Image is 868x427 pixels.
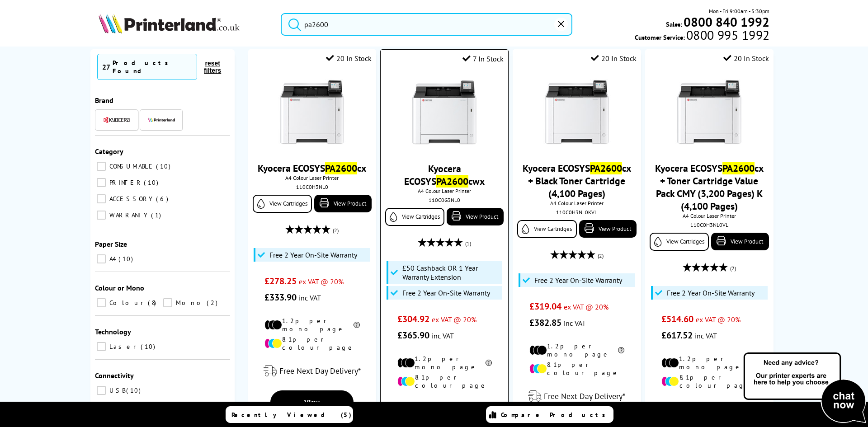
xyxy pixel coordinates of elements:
mark: PA2600 [325,162,357,174]
span: Recently Viewed (5) [231,411,352,419]
img: kyocera-pa2600cx-front-main-small.jpg [543,79,611,146]
span: Paper Size [95,239,127,249]
span: Colour [107,299,147,307]
a: Printerland Logo [99,14,269,35]
span: ex VAT @ 20% [299,277,344,286]
span: 1 [151,211,163,219]
span: inc VAT [299,293,321,302]
input: PRINTER 10 [97,178,106,187]
span: 10 [126,386,143,394]
input: WARRANTY 1 [97,211,106,220]
span: Technology [95,327,131,336]
img: Printerland Logo [99,14,240,33]
span: inc VAT [695,331,717,340]
div: 20 In Stock [326,54,372,63]
span: USB [107,386,125,394]
a: Compare Products [486,406,613,423]
span: Free 2 Year On-Site Warranty [402,288,490,297]
span: 10 [118,255,135,263]
span: £319.04 [529,300,561,312]
span: Connectivity [95,371,134,380]
li: 8.1p per colour page [661,373,757,389]
span: Customer Service: [635,31,769,42]
a: View Product [447,208,504,225]
input: CONSUMABLE 10 [97,162,106,171]
span: (2) [598,247,604,264]
span: 6 [156,195,170,203]
li: 8.1p per colour page [397,373,492,389]
span: ACCESSORY [107,195,155,203]
span: View [304,398,320,407]
li: 8.1p per colour page [529,361,625,377]
a: Kyocera ECOSYSPA2600cx + Toner Cartridge Value Pack CMY (3,200 Pages) K (4,100 Pages) [655,162,764,212]
span: A4 Colour Laser Printer [253,174,372,181]
span: Free 2 Year On-Site Warranty [269,250,357,259]
span: ex VAT @ 20% [564,302,609,311]
span: £382.85 [529,317,561,328]
a: View [270,390,354,414]
img: kyocera-pa2600cx-front-main-small.jpg [675,79,743,146]
span: Mono [174,299,206,307]
span: ex VAT @ 20% [696,315,741,324]
img: Kyocera [103,117,130,123]
img: Printerland [148,117,175,122]
li: 1.2p per mono page [264,317,360,333]
div: modal_delivery [650,396,769,422]
input: USB 10 [97,386,106,395]
a: View Cartridges [517,220,576,238]
a: View Cartridges [650,233,709,251]
span: £278.25 [264,275,297,287]
span: WARRANTY [107,211,150,219]
span: CONSUMABLE [107,162,155,170]
span: £50 Cashback OR 1 Year Warranty Extension [402,263,500,282]
img: Open Live Chat window [741,351,868,425]
span: £365.90 [397,329,429,341]
span: 10 [144,178,160,187]
input: Mono 2 [163,298,172,307]
div: Products Found [113,59,192,75]
a: 0800 840 1992 [682,18,769,26]
mark: PA2600 [590,162,622,174]
b: 0800 840 1992 [684,14,769,30]
input: Colour 8 [97,298,106,307]
span: Colour or Mono [95,283,144,292]
div: 110C0G3NL0 [387,197,501,203]
a: Kyocera ECOSYSPA2600cx + Black Toner Cartridge (4,100 Pages) [523,162,631,200]
a: View Product [711,233,769,250]
li: 1.2p per mono page [529,342,625,358]
span: 8 [148,299,158,307]
div: 110C0H3NL0KVL [519,209,634,216]
input: A4 10 [97,254,106,263]
input: Search product or brand [281,13,572,36]
span: Brand [95,96,113,105]
span: 2 [207,299,220,307]
li: 1.2p per mono page [397,355,492,371]
span: 10 [141,343,157,351]
a: Kyocera ECOSYSPA2600cx [258,162,366,174]
span: Mon - Fri 9:00am - 5:30pm [709,7,769,15]
span: Compare Products [501,411,610,419]
span: A4 Colour Laser Printer [385,188,503,194]
span: inc VAT [564,319,586,328]
span: Sales: [666,20,682,28]
span: Category [95,147,123,156]
input: ACCESSORY 6 [97,194,106,203]
a: View Product [314,195,372,212]
span: A4 Colour Laser Printer [650,212,769,219]
span: ex VAT @ 20% [432,315,476,324]
li: 1.2p per mono page [661,355,757,371]
img: kyocera-pa2600cwx-front-main-small.jpg [410,79,478,147]
div: 110C0H3NL0VL [652,221,766,228]
div: modal_delivery [517,384,636,409]
div: modal_delivery [385,396,503,422]
li: 8.1p per colour page [264,335,360,352]
a: View Cartridges [253,195,312,213]
span: £304.92 [397,313,429,325]
div: 110C0H3NL0 [255,183,369,190]
span: (2) [730,260,736,277]
button: reset filters [197,59,228,75]
span: £333.90 [264,291,297,303]
span: Free Next Day Delivery* [544,391,625,401]
span: (1) [465,235,471,252]
a: View Product [579,220,637,238]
